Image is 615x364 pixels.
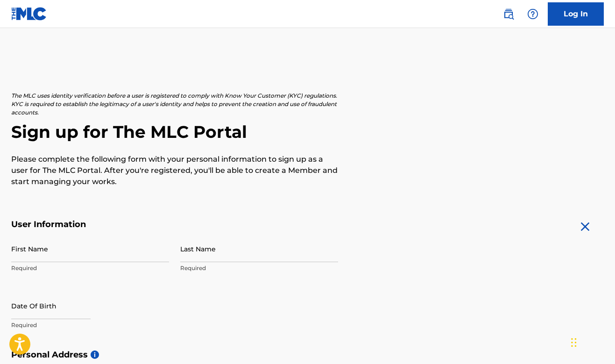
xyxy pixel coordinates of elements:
p: Please complete the following form with your personal information to sign up as a user for The ML... [11,154,338,187]
p: The MLC uses identity verification before a user is registered to comply with Know Your Customer ... [11,92,338,117]
div: Drag [571,328,577,357]
span: i [91,350,99,359]
h5: User Information [11,219,338,230]
a: Public Search [499,5,518,23]
a: Log In [548,2,604,26]
img: MLC Logo [11,7,47,21]
img: search [503,8,514,20]
p: Required [180,264,338,272]
img: help [527,8,538,20]
p: Required [11,264,169,272]
iframe: Chat Widget [568,319,615,364]
div: Help [523,5,542,23]
h5: Personal Address [11,350,604,360]
img: close [578,219,593,234]
p: Required [11,321,169,329]
h2: Sign up for The MLC Portal [11,121,604,143]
